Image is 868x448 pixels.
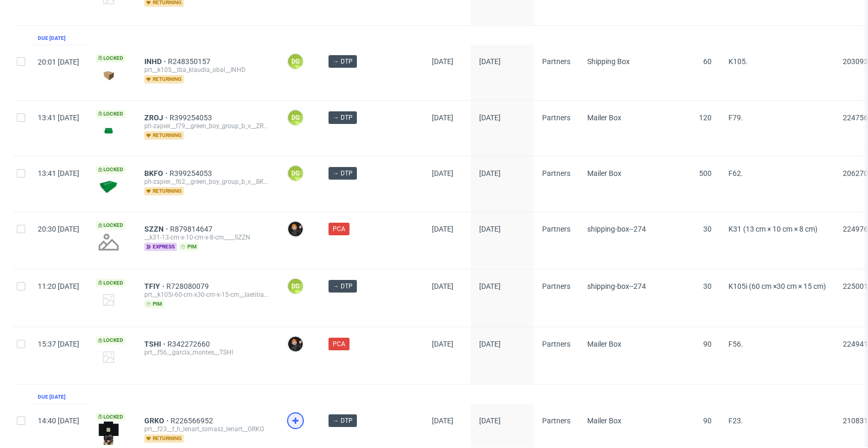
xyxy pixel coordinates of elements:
[96,123,121,138] img: version_two_editor_design.png
[703,57,712,66] span: 60
[699,113,712,122] span: 120
[38,34,66,43] div: Due [DATE]
[703,282,712,290] span: 30
[728,282,826,290] span: K105i (60 cm ×30 cm × 15 cm)
[144,187,184,195] span: returning
[144,225,170,233] a: SZZN
[168,57,213,66] a: R248350157
[542,282,570,290] span: Partners
[38,340,79,348] span: 15:37 [DATE]
[542,416,570,425] span: Partners
[479,416,501,425] span: [DATE]
[38,58,79,66] span: 20:01 [DATE]
[96,110,125,118] span: Locked
[96,421,121,446] img: version_two_editor_design.png
[170,225,215,233] a: R879814647
[587,282,646,290] span: shipping-box--274
[144,300,164,308] span: pim
[96,221,125,230] span: Locked
[288,110,303,125] figcaption: DG
[699,169,712,178] span: 500
[432,282,453,290] span: [DATE]
[144,57,168,66] a: INHD
[479,225,501,233] span: [DATE]
[288,166,303,181] figcaption: DG
[170,169,214,178] a: R399254053
[542,57,570,66] span: Partners
[96,230,121,255] img: no_design.png
[432,340,453,348] span: [DATE]
[288,54,303,69] figcaption: DG
[587,169,621,178] span: Mailer Box
[728,416,743,425] span: F23.
[432,169,453,178] span: [DATE]
[38,169,79,178] span: 13:41 [DATE]
[703,225,712,233] span: 30
[38,113,79,122] span: 13:41 [DATE]
[38,393,66,401] div: Due [DATE]
[703,340,712,348] span: 90
[144,178,270,186] div: ph-zapier__f62__green_boy_group_b_v__BKFO
[96,54,125,62] span: Locked
[587,340,621,348] span: Mailer Box
[479,113,501,122] span: [DATE]
[96,180,121,194] img: version_two_editor_data
[432,416,453,425] span: [DATE]
[542,340,570,348] span: Partners
[288,279,303,294] figcaption: DG
[144,75,184,84] span: returning
[542,225,570,233] span: Partners
[333,339,345,349] span: PCA
[96,279,125,287] span: Locked
[333,113,353,122] span: → DTP
[703,416,712,425] span: 90
[587,416,621,425] span: Mailer Box
[144,233,270,242] div: __k31-13-cm-x-10-cm-x-8-cm____SZZN
[333,169,353,178] span: → DTP
[288,222,303,236] img: Dominik Grosicki
[38,225,79,233] span: 20:30 [DATE]
[728,113,743,122] span: F79.
[728,169,743,178] span: F62.
[542,169,570,178] span: Partners
[587,225,646,233] span: shipping-box--274
[479,340,501,348] span: [DATE]
[432,225,453,233] span: [DATE]
[587,57,630,66] span: Shipping Box
[38,282,79,290] span: 11:20 [DATE]
[333,282,353,291] span: → DTP
[144,282,166,290] a: TFIY
[170,113,214,122] a: R399254053
[288,337,303,351] img: Dominik Grosicki
[144,169,170,178] a: BKFO
[479,57,501,66] span: [DATE]
[728,225,818,233] span: K31 (13 cm × 10 cm × 8 cm)
[144,66,270,74] div: prt__k105__tba_klaudia_obal__INHD
[144,416,171,425] a: GRKO
[144,340,167,348] a: TSHI
[144,290,270,299] div: prt__k105i-60-cm-x30-cm-x-15-cm__laetitia__TFIY
[171,416,215,425] a: R226566952
[144,243,177,251] span: express
[542,113,570,122] span: Partners
[587,113,621,122] span: Mailer Box
[144,113,170,122] a: ZROJ
[144,122,270,130] div: ph-zapier__f79__green_boy_group_b_v__ZROJ
[96,165,125,174] span: Locked
[144,425,270,433] div: prt__f23__f_h_lenart_tomasz_lenart__GRKO
[167,340,212,348] a: R342272660
[333,416,353,425] span: → DTP
[96,413,125,421] span: Locked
